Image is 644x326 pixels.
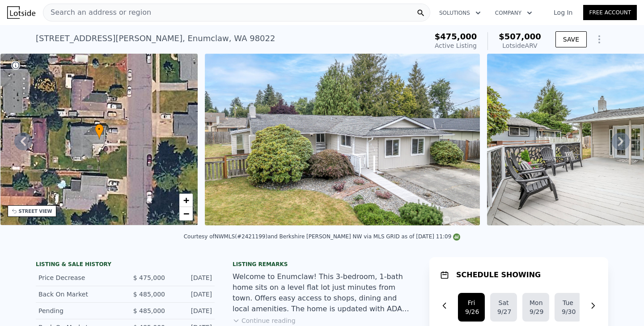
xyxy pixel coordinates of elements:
div: STREET VIEW [19,208,52,215]
div: Courtesy of NWMLS (#2421199) and Berkshire [PERSON_NAME] NW via MLS GRID as of [DATE] 11:09 [184,233,461,240]
button: Mon9/29 [522,293,549,322]
span: $ 475,000 [133,274,165,281]
span: $ 485,000 [133,291,165,298]
div: Pending [38,306,118,315]
a: Free Account [583,5,637,20]
div: 9/27 [497,307,510,316]
span: $507,000 [499,32,541,41]
span: Search an address or region [43,7,151,18]
button: Show Options [590,30,608,48]
a: Zoom out [179,207,193,220]
div: Sat [497,298,510,307]
a: Zoom in [179,194,193,207]
div: Tue [562,298,574,307]
button: Continue reading [233,316,296,325]
div: LISTING & SALE HISTORY [36,261,215,270]
div: Mon [530,298,542,307]
div: Price Decrease [38,273,118,282]
img: Lotside [7,6,35,19]
div: • [95,124,104,140]
div: 9/26 [465,307,478,316]
div: 9/30 [562,307,574,316]
div: Fri [465,298,478,307]
span: Active Listing [435,42,477,49]
button: Fri9/26 [458,293,485,322]
img: Sale: 167470515 Parcel: 98386485 [205,54,480,225]
a: Log In [543,8,583,17]
img: NWMLS Logo [453,233,460,241]
h1: SCHEDULE SHOWING [456,270,541,280]
span: − [183,208,189,219]
button: Company [488,5,539,21]
div: [DATE] [172,290,212,299]
button: Sat9/27 [490,293,517,322]
div: Listing remarks [233,261,411,268]
span: • [95,125,104,133]
button: Tue9/30 [555,293,581,322]
div: Lotside ARV [499,41,541,50]
span: $475,000 [435,32,477,41]
span: + [183,195,189,206]
div: [DATE] [172,306,212,315]
div: Welcome to Enumclaw! This 3-bedroom, 1-bath home sits on a level flat lot just minutes from town.... [233,271,411,314]
div: [STREET_ADDRESS][PERSON_NAME] , Enumclaw , WA 98022 [36,32,275,45]
span: $ 485,000 [133,307,165,314]
button: Solutions [432,5,488,21]
button: SAVE [555,31,587,47]
div: 9/29 [530,307,542,316]
div: [DATE] [172,273,212,282]
div: Back On Market [38,290,118,299]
